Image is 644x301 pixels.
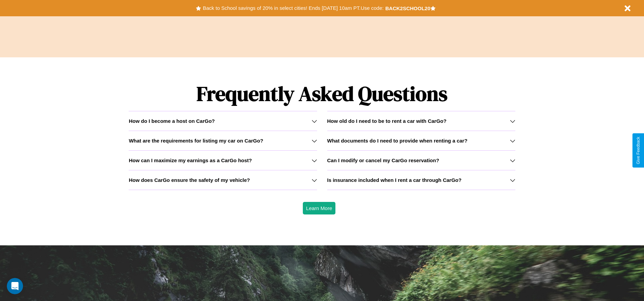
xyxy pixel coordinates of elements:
[303,202,336,214] button: Learn More
[129,157,252,163] h3: How can I maximize my earnings as a CarGo host?
[327,138,467,144] h3: What documents do I need to provide when renting a car?
[7,278,23,294] iframe: Intercom live chat
[327,157,439,163] h3: Can I modify or cancel my CarGo reservation?
[129,177,250,183] h3: How does CarGo ensure the safety of my vehicle?
[636,137,641,164] div: Give Feedback
[129,76,515,111] h1: Frequently Asked Questions
[201,3,385,13] button: Back to School savings of 20% in select cities! Ends [DATE] 10am PT.Use code:
[327,118,447,124] h3: How old do I need to be to rent a car with CarGo?
[129,118,215,124] h3: How do I become a host on CarGo?
[129,138,263,144] h3: What are the requirements for listing my car on CarGo?
[385,5,430,11] b: BACK2SCHOOL20
[327,177,462,183] h3: Is insurance included when I rent a car through CarGo?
